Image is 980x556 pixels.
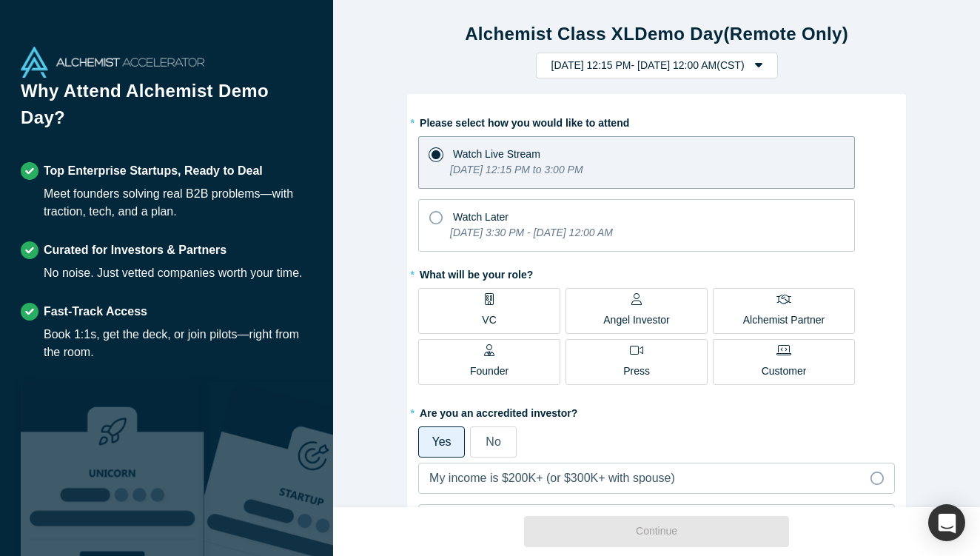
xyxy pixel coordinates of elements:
button: Continue [524,516,789,547]
strong: Alchemist Class XL Demo Day (Remote Only) [465,24,848,44]
i: [DATE] 12:15 PM to 3:00 PM [450,164,583,175]
p: Founder [470,364,509,379]
h1: Why Attend Alchemist Demo Day? [21,78,312,141]
label: Are you an accredited investor? [418,401,895,421]
span: No [486,435,500,448]
p: Angel Investor [603,312,670,328]
p: Press [623,364,650,379]
p: Customer [762,364,807,379]
div: No noise. Just vetted companies worth your time. [44,264,303,282]
span: My income is $200K+ (or $300K+ with spouse) [429,472,675,484]
p: Alchemist Partner [743,312,825,328]
span: Watch Later [453,211,509,223]
strong: Top Enterprise Startups, Ready to Deal [44,164,263,177]
div: Book 1:1s, get the deck, or join pilots—right from the room. [44,326,312,361]
label: Please select how you would like to attend [418,110,895,131]
label: What will be your role? [418,262,895,283]
div: Meet founders solving real B2B problems—with traction, tech, and a plan. [44,185,312,221]
i: [DATE] 3:30 PM - [DATE] 12:00 AM [450,227,613,238]
strong: Curated for Investors & Partners [44,244,226,256]
button: [DATE] 12:15 PM- [DATE] 12:00 AM(CST) [536,53,778,78]
span: Yes [432,435,452,448]
p: VC [482,312,496,328]
strong: Fast-Track Access [44,305,147,318]
span: Watch Live Stream [453,148,540,160]
img: Alchemist Accelerator Logo [21,47,204,78]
